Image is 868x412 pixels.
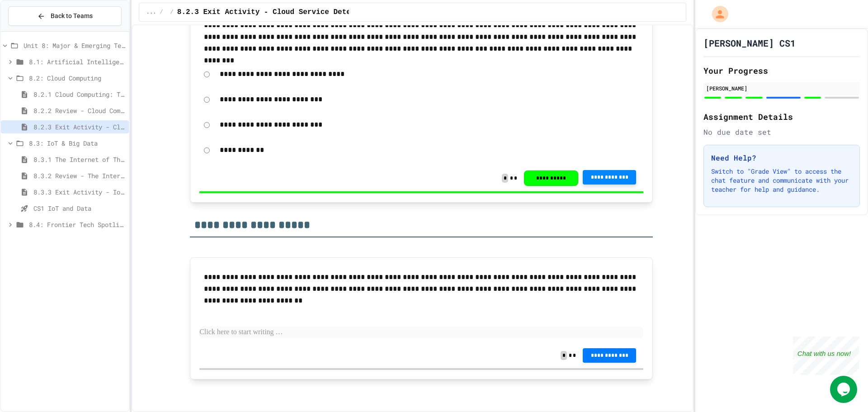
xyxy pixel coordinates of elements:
span: 8.1: Artificial Intelligence Basics [29,57,125,66]
span: 8.2: Cloud Computing [29,73,125,83]
h1: [PERSON_NAME] CS1 [703,37,796,49]
span: 8.4: Frontier Tech Spotlight [29,220,125,229]
span: 8.2.3 Exit Activity - Cloud Service Detective [33,122,125,132]
iframe: chat widget [830,376,859,403]
div: My Account [703,4,731,24]
span: / [170,9,174,16]
span: / [160,9,163,16]
span: 8.2.1 Cloud Computing: Transforming the Digital World [33,90,125,99]
iframe: chat widget [793,336,859,375]
span: ... [146,9,156,16]
span: 8.2.2 Review - Cloud Computing [33,106,125,115]
span: Unit 8: Major & Emerging Technologies [24,41,125,50]
span: CS1 IoT and Data [33,204,125,213]
div: No due date set [703,127,860,137]
span: 8.3.2 Review - The Internet of Things and Big Data [33,171,125,180]
p: Switch to "Grade View" to access the chat feature and communicate with your teacher for help and ... [711,167,852,194]
button: Back to Teams [8,6,122,26]
span: Back to Teams [51,11,93,21]
span: 8.3.3 Exit Activity - IoT Data Detective Challenge [33,187,125,197]
span: 8.3.1 The Internet of Things and Big Data: Our Connected Digital World [33,155,125,164]
span: 8.2.3 Exit Activity - Cloud Service Detective [177,7,373,18]
h2: Assignment Details [703,110,860,123]
h2: Your Progress [703,64,860,77]
span: 8.3: IoT & Big Data [29,138,125,148]
h3: Need Help? [711,152,852,163]
div: [PERSON_NAME] [706,84,857,92]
